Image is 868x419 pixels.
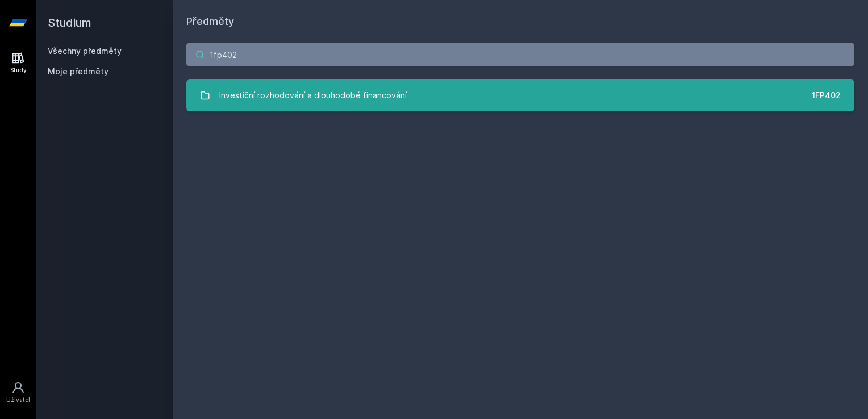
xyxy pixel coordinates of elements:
a: Study [2,45,34,80]
div: Uživatel [6,396,30,404]
a: Všechny předměty [48,46,122,56]
a: Uživatel [2,375,34,410]
h1: Předměty [186,14,854,30]
div: Study [10,66,27,74]
input: Název nebo ident předmětu… [186,43,854,66]
span: Moje předměty [48,66,108,77]
a: Investiční rozhodování a dlouhodobé financování 1FP402 [186,79,854,111]
div: Investiční rozhodování a dlouhodobé financování [219,84,407,107]
div: 1FP402 [812,90,841,101]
